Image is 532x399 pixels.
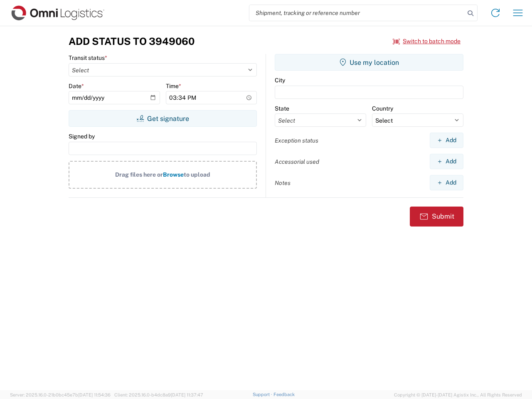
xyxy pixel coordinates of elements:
[69,110,257,127] button: Get signature
[430,175,463,190] button: Add
[249,5,465,21] input: Shipment, tracking or reference number
[78,392,111,397] span: [DATE] 11:54:36
[114,392,203,397] span: Client: 2025.16.0-b4dc8a9
[253,392,273,397] a: Support
[69,133,95,140] label: Signed by
[115,171,163,178] span: Drag files here or
[275,76,285,84] label: City
[184,171,210,178] span: to upload
[69,54,107,62] label: Transit status
[410,207,463,227] button: Submit
[430,133,463,148] button: Add
[163,171,184,178] span: Browse
[372,105,393,112] label: Country
[10,392,111,397] span: Server: 2025.16.0-21b0bc45e7b
[394,391,522,399] span: Copyright © [DATE]-[DATE] Agistix Inc., All Rights Reserved
[273,392,295,397] a: Feedback
[275,105,289,112] label: State
[275,179,291,187] label: Notes
[166,82,181,90] label: Time
[69,35,195,47] h3: Add Status to 3949060
[275,54,463,71] button: Use my location
[275,137,318,144] label: Exception status
[275,158,319,165] label: Accessorial used
[69,82,84,90] label: Date
[171,392,203,397] span: [DATE] 11:37:47
[393,34,461,48] button: Switch to batch mode
[430,154,463,169] button: Add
